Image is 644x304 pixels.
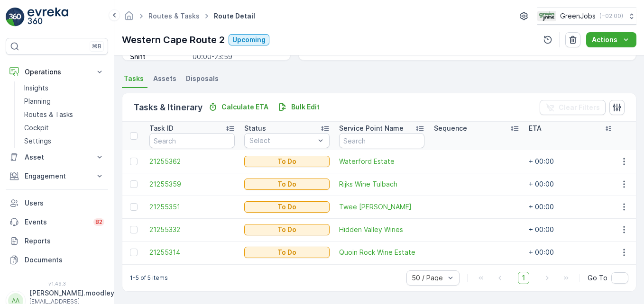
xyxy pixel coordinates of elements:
[537,8,636,25] button: GreenJobs(+02:00)
[29,288,114,298] p: [PERSON_NAME].moodley
[204,101,272,113] button: Calculate ETA
[277,179,296,189] p: To Do
[6,250,108,269] a: Documents
[25,198,104,208] p: Users
[6,167,108,186] button: Engagement
[134,101,202,114] p: Tasks & Itinerary
[244,224,330,235] button: To Do
[524,150,619,173] td: + 00:00
[524,218,619,241] td: + 00:00
[339,248,424,257] a: Quoin Rock Wine Estate
[339,133,424,148] input: Search
[92,43,101,50] p: ⌘B
[130,249,138,256] div: Toggle Row Selected
[339,179,424,189] a: Rijks Wine Tulbach
[130,203,138,211] div: Toggle Row Selected
[277,157,296,166] p: To Do
[24,123,49,133] p: Cockpit
[524,196,619,218] td: + 00:00
[6,213,108,232] a: Events82
[20,95,108,108] a: Planning
[20,81,108,95] a: Insights
[130,158,138,165] div: Toggle Row Selected
[277,248,296,257] p: To Do
[25,171,89,181] p: Engagement
[24,83,48,93] p: Insights
[28,8,68,27] img: logo_light-DOdMpM7g.png
[560,11,596,21] p: GreenJobs
[122,33,225,47] p: Western Cape Route 2
[149,157,235,166] a: 21255362
[212,11,257,21] span: Route Detail
[95,218,102,226] p: 82
[130,180,138,188] div: Toggle Row Selected
[537,11,556,21] img: Green_Jobs_Logo.png
[244,201,330,213] button: To Do
[588,273,607,283] span: Go To
[244,124,266,133] p: Status
[6,8,25,27] img: logo
[6,281,108,286] span: v 1.49.3
[221,102,268,112] p: Calculate ETA
[339,225,424,234] a: Hidden Valley Wines
[130,274,168,282] p: 1-5 of 5 items
[559,103,600,112] p: Clear Filters
[277,202,296,212] p: To Do
[149,133,235,148] input: Search
[529,124,542,133] p: ETA
[339,202,424,212] a: Twee Jonge Gezellen
[186,74,219,83] span: Disposals
[232,35,266,45] p: Upcoming
[524,241,619,264] td: + 00:00
[586,32,636,47] button: Actions
[20,134,108,148] a: Settings
[149,248,235,257] a: 21255314
[149,202,235,212] a: 21255351
[25,255,104,265] p: Documents
[339,124,404,133] p: Service Point Name
[24,110,73,119] p: Routes & Tasks
[153,74,176,83] span: Assets
[130,52,189,62] p: Shift
[6,194,108,213] a: Users
[148,12,200,20] a: Routes & Tasks
[124,74,144,83] span: Tasks
[149,225,235,234] a: 21255332
[6,63,108,81] button: Operations
[249,136,315,145] p: Select
[518,272,529,284] span: 1
[291,102,320,112] p: Bulk Edit
[339,202,424,212] span: Twee [PERSON_NAME]
[124,14,134,22] a: Homepage
[244,247,330,258] button: To Do
[193,52,281,62] p: 00:00-23:59
[20,108,108,121] a: Routes & Tasks
[277,225,296,234] p: To Do
[20,121,108,134] a: Cockpit
[434,124,467,133] p: Sequence
[25,236,104,246] p: Reports
[6,232,108,250] a: Reports
[149,124,174,133] p: Task ID
[25,217,88,227] p: Events
[244,156,330,167] button: To Do
[229,34,269,45] button: Upcoming
[24,136,51,146] p: Settings
[149,179,235,189] a: 21255359
[274,101,323,113] button: Bulk Edit
[339,157,424,166] a: Waterford Estate
[25,152,89,162] p: Asset
[130,226,138,233] div: Toggle Row Selected
[599,12,623,20] p: ( +02:00 )
[24,97,51,106] p: Planning
[6,148,108,167] button: Asset
[25,67,89,77] p: Operations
